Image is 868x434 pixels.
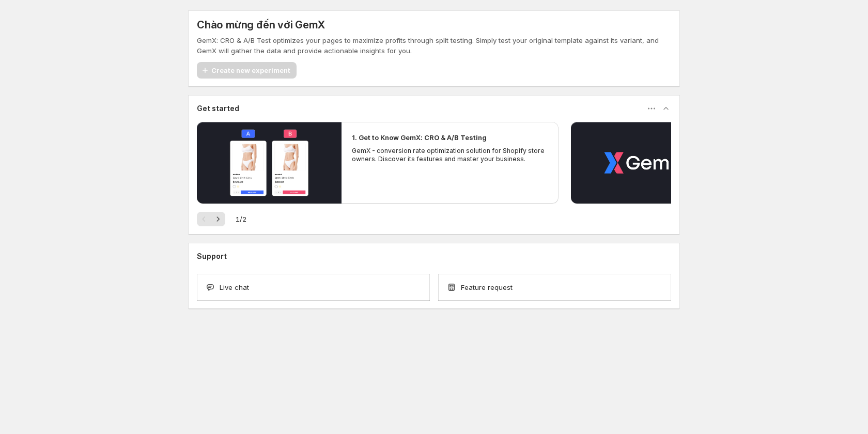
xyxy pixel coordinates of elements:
nav: Phân trang [197,212,225,226]
button: Tiếp [211,212,225,226]
h5: Chào mừng đến với GemX [197,19,325,31]
button: Phát video [197,122,342,204]
button: Phát video [571,122,716,204]
p: GemX - conversion rate optimization solution for Shopify store owners. Discover its features and ... [352,147,548,163]
p: GemX: CRO & A/B Test optimizes your pages to maximize profits through split testing. Simply test ... [197,35,671,56]
h3: Support [197,251,227,261]
span: Live chat [220,282,249,292]
span: Feature request [461,282,513,292]
h2: 1. Get to Know GemX: CRO & A/B Testing [352,132,487,143]
h3: Get started [197,103,239,114]
span: 1 / 2 [236,214,246,224]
